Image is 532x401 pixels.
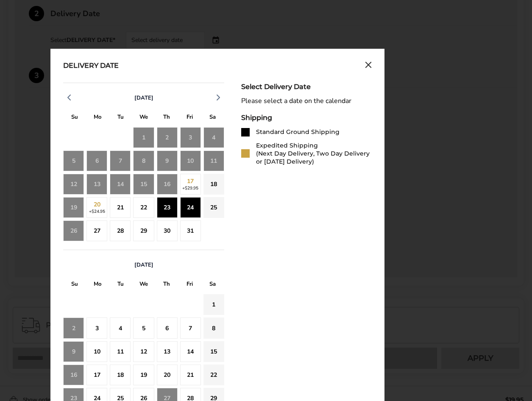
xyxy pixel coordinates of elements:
div: Shipping [241,114,372,122]
div: S [201,278,224,292]
div: T [155,278,178,292]
span: [DATE] [134,261,153,269]
div: Delivery Date [63,61,119,71]
button: [DATE] [131,261,157,269]
div: W [132,278,155,292]
div: Please select a date on the calendar [241,97,372,105]
div: F [178,111,201,125]
div: F [178,278,201,292]
div: Standard Ground Shipping [256,128,340,136]
div: W [132,111,155,125]
div: M [86,278,109,292]
div: T [109,278,132,292]
div: M [86,111,109,125]
button: [DATE] [131,94,157,102]
div: T [155,111,178,125]
div: S [201,111,224,125]
div: Select Delivery Date [241,83,372,91]
div: S [63,278,86,292]
div: T [109,111,132,125]
span: [DATE] [134,94,153,102]
div: S [63,111,86,125]
button: Close calendar [365,61,372,71]
div: Expedited Shipping (Next Day Delivery, Two Day Delivery or [DATE] Delivery) [256,142,372,166]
